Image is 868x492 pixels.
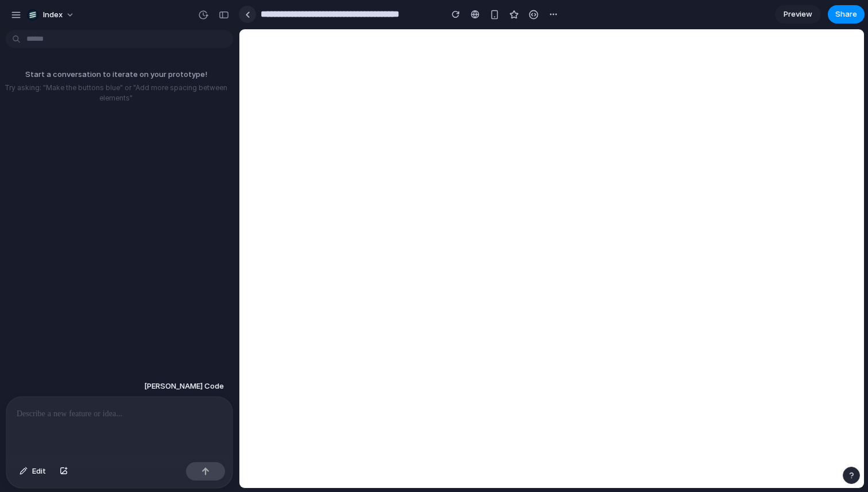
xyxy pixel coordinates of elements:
p: Start a conversation to iterate on your prototype! [5,69,227,80]
button: Edit [14,462,52,481]
button: [PERSON_NAME] Code [141,376,227,397]
a: Preview [775,5,821,24]
span: Edit [32,466,46,477]
p: Try asking: "Make the buttons blue" or "Add more spacing between elements" [5,83,227,103]
span: [PERSON_NAME] Code [144,381,224,392]
button: Share [828,5,865,24]
span: Index [43,9,63,21]
span: Preview [784,9,812,20]
span: Share [835,9,857,20]
button: Index [22,6,80,24]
